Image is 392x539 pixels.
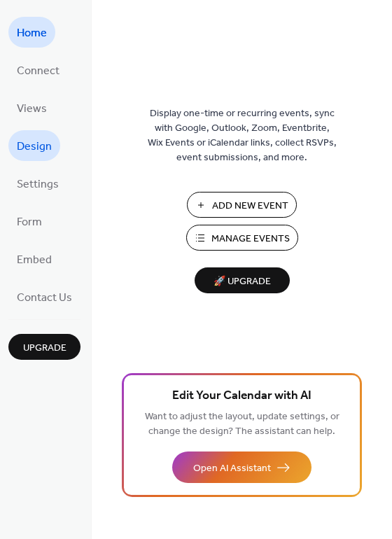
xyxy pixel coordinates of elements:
[8,55,68,85] a: Connect
[145,407,339,441] span: Want to adjust the layout, update settings, or change the design? The assistant can help.
[172,386,311,406] span: Edit Your Calendar with AI
[172,451,311,483] button: Open AI Assistant
[8,244,60,274] a: Embed
[195,267,290,293] button: 🚀 Upgrade
[17,174,59,196] span: Settings
[8,334,80,360] button: Upgrade
[17,287,72,309] span: Contact Us
[17,136,52,158] span: Design
[203,272,281,291] span: 🚀 Upgrade
[8,281,80,312] a: Contact Us
[8,206,50,237] a: Form
[8,130,60,161] a: Design
[8,92,55,123] a: Views
[17,249,52,272] span: Embed
[187,192,297,218] button: Add New Event
[212,199,288,213] span: Add New Event
[17,22,47,45] span: Home
[193,461,271,476] span: Open AI Assistant
[211,232,290,246] span: Manage Events
[17,98,47,120] span: Views
[186,225,298,251] button: Manage Events
[17,60,59,83] span: Connect
[17,211,42,234] span: Form
[8,17,55,48] a: Home
[8,168,67,199] a: Settings
[23,341,66,356] span: Upgrade
[148,106,337,165] span: Display one-time or recurring events, sync with Google, Outlook, Zoom, Eventbrite, Wix Events or ...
